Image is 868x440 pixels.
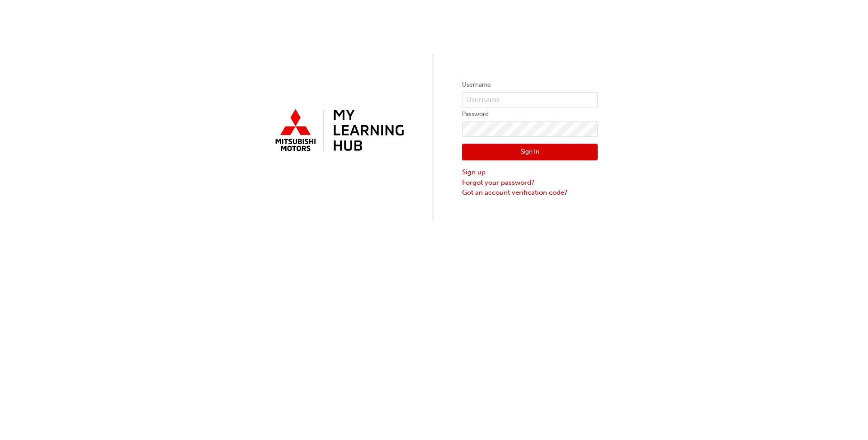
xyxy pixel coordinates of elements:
a: Forgot your password? [462,178,598,188]
a: Got an account verification code? [462,187,598,198]
label: Username [462,80,598,90]
input: Username [462,92,598,108]
a: Sign up [462,167,598,178]
img: mmal [270,105,406,157]
label: Password [462,109,598,120]
button: Sign In [462,144,598,161]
